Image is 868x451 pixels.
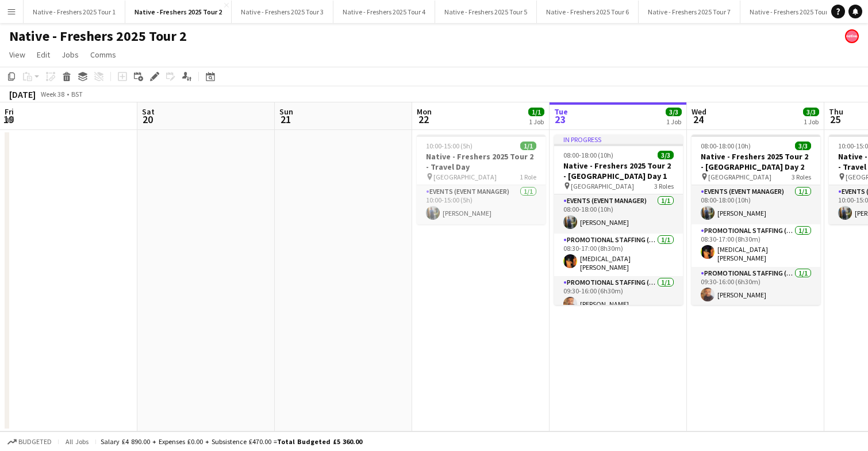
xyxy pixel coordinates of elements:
[415,113,432,126] span: 22
[803,108,819,116] span: 3/3
[90,49,116,60] span: Comms
[433,173,497,181] span: [GEOGRAPHIC_DATA]
[845,29,859,43] app-user-avatar: native Staffing
[278,113,293,126] span: 21
[692,185,820,224] app-card-role: Events (Event Manager)1/108:00-18:00 (10h)[PERSON_NAME]
[5,106,14,117] span: Fri
[554,135,683,305] app-job-card: In progress08:00-18:00 (10h)3/3Native - Freshers 2025 Tour 2 - [GEOGRAPHIC_DATA] Day 1 [GEOGRAPHI...
[692,224,820,267] app-card-role: Promotional Staffing (Brand Ambassadors)1/108:30-17:00 (8h30m)[MEDICAL_DATA][PERSON_NAME]
[554,276,683,315] app-card-role: Promotional Staffing (Brand Ambassadors)1/109:30-16:00 (6h30m)[PERSON_NAME]
[520,173,536,181] span: 1 Role
[426,142,473,150] span: 10:00-15:00 (5h)
[554,194,683,234] app-card-role: Events (Event Manager)1/108:00-18:00 (10h)[PERSON_NAME]
[86,47,121,62] a: Comms
[554,160,683,181] h3: Native - Freshers 2025 Tour 2 - [GEOGRAPHIC_DATA] Day 1
[692,106,706,117] span: Wed
[529,117,544,126] div: 1 Job
[658,151,674,159] span: 3/3
[9,49,25,60] span: View
[38,90,67,98] span: Week 38
[795,142,811,150] span: 3/3
[140,113,155,126] span: 20
[5,47,30,62] a: View
[639,1,740,23] button: Native - Freshers 2025 Tour 7
[417,185,546,224] app-card-role: Events (Event Manager)1/110:00-15:00 (5h)[PERSON_NAME]
[654,182,674,190] span: 3 Roles
[701,142,751,150] span: 08:00-18:00 (10h)
[571,182,634,190] span: [GEOGRAPHIC_DATA]
[827,113,843,126] span: 25
[125,1,232,23] button: Native - Freshers 2025 Tour 2
[692,267,820,306] app-card-role: Promotional Staffing (Brand Ambassadors)1/109:30-16:00 (6h30m)[PERSON_NAME]
[666,108,682,116] span: 3/3
[417,106,432,117] span: Mon
[101,437,362,446] div: Salary £4 890.00 + Expenses £0.00 + Subsistence £470.00 =
[3,113,14,126] span: 19
[62,49,79,60] span: Jobs
[829,106,843,117] span: Thu
[692,151,820,172] h3: Native - Freshers 2025 Tour 2 - [GEOGRAPHIC_DATA] Day 2
[740,1,842,23] button: Native - Freshers 2025 Tour 8
[71,90,83,98] div: BST
[792,173,811,181] span: 3 Roles
[708,173,771,181] span: [GEOGRAPHIC_DATA]
[563,151,613,159] span: 08:00-18:00 (10h)
[554,234,683,276] app-card-role: Promotional Staffing (Brand Ambassadors)1/108:30-17:00 (8h30m)[MEDICAL_DATA][PERSON_NAME]
[232,1,333,23] button: Native - Freshers 2025 Tour 3
[9,28,187,45] h1: Native - Freshers 2025 Tour 2
[528,108,544,116] span: 1/1
[57,47,83,62] a: Jobs
[554,106,568,117] span: Tue
[417,151,546,172] h3: Native - Freshers 2025 Tour 2 - Travel Day
[435,1,537,23] button: Native - Freshers 2025 Tour 5
[24,1,125,23] button: Native - Freshers 2025 Tour 1
[417,135,546,224] app-job-card: 10:00-15:00 (5h)1/1Native - Freshers 2025 Tour 2 - Travel Day [GEOGRAPHIC_DATA]1 RoleEvents (Even...
[692,135,820,305] app-job-card: 08:00-18:00 (10h)3/3Native - Freshers 2025 Tour 2 - [GEOGRAPHIC_DATA] Day 2 [GEOGRAPHIC_DATA]3 Ro...
[142,106,155,117] span: Sat
[32,47,55,62] a: Edit
[537,1,639,23] button: Native - Freshers 2025 Tour 6
[804,117,819,126] div: 1 Job
[18,438,52,446] span: Budgeted
[554,135,683,144] div: In progress
[63,437,91,446] span: All jobs
[37,49,50,60] span: Edit
[277,437,362,446] span: Total Budgeted £5 360.00
[9,89,36,100] div: [DATE]
[666,117,681,126] div: 1 Job
[552,113,568,126] span: 23
[279,106,293,117] span: Sun
[690,113,706,126] span: 24
[333,1,435,23] button: Native - Freshers 2025 Tour 4
[6,435,53,448] button: Budgeted
[520,142,536,150] span: 1/1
